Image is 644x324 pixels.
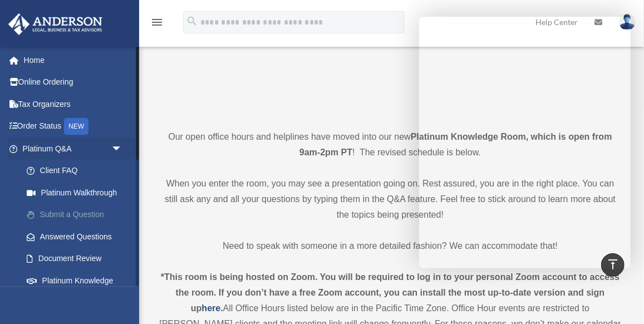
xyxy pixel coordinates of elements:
i: menu [150,16,164,29]
p: Need to speak with someone in a more detailed fashion? We can accommodate that! [159,238,622,254]
a: Platinum Knowledge Room [16,269,134,305]
span: arrow_drop_down [111,138,134,160]
a: Platinum Q&Aarrow_drop_down [8,138,139,160]
a: Platinum Walkthrough [16,181,139,204]
strong: . [220,303,223,313]
p: When you enter the room, you may see a presentation going on. Rest assured, you are in the right ... [159,176,622,223]
a: Document Review [16,248,139,270]
a: Order StatusNEW [8,115,139,138]
div: NEW [64,118,89,135]
a: Tax Organizers [8,93,139,115]
a: Submit a Question [16,204,139,226]
a: Client FAQ [16,160,139,182]
a: Home [8,49,139,71]
i: search [186,15,198,27]
a: Answered Questions [16,225,139,248]
a: Online Ordering [8,71,139,94]
a: menu [150,19,164,29]
a: here [201,303,220,313]
p: Our open office hours and helplines have moved into our new ! The revised schedule is below. [159,129,622,160]
iframe: Chat Window [419,17,631,268]
strong: *This room is being hosted on Zoom. You will be required to log in to your personal Zoom account ... [161,272,620,313]
img: Anderson Advisors Platinum Portal [5,13,106,35]
img: User Pic [619,14,636,30]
